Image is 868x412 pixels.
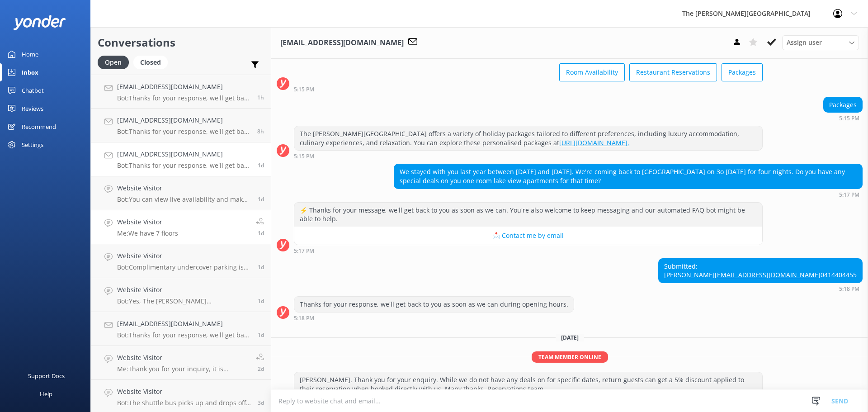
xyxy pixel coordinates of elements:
[556,334,584,341] span: [DATE]
[117,161,251,170] p: Bot: Thanks for your response, we'll get back to you as soon as we can during opening hours.
[839,286,859,292] strong: 5:18 PM
[40,385,52,403] div: Help
[28,367,65,385] div: Support Docs
[258,365,264,373] span: 09:39am 16-Aug-2025 (UTC +12:00) Pacific/Auckland
[294,297,574,312] div: Thanks for your response, we'll get back to you as soon as we can during opening hours.
[117,331,251,339] p: Bot: Thanks for your response, we'll get back to you as soon as we can during opening hours.
[22,99,43,118] div: Reviews
[294,227,762,245] button: 📩 Contact me by email
[294,372,762,396] div: [PERSON_NAME]. Thank you for your enquiry. While we do not have any deals on for specific dates, ...
[294,315,574,321] div: 05:18pm 17-Aug-2025 (UTC +12:00) Pacific/Auckland
[258,331,264,339] span: 05:56pm 16-Aug-2025 (UTC +12:00) Pacific/Auckland
[722,63,763,81] button: Packages
[559,138,629,147] a: [URL][DOMAIN_NAME].
[91,75,271,109] a: [EMAIL_ADDRESS][DOMAIN_NAME]Bot:Thanks for your response, we'll get back to you as soon as we can...
[294,154,314,159] strong: 5:15 PM
[91,278,271,312] a: Website VisitorBot:Yes, The [PERSON_NAME][GEOGRAPHIC_DATA] offers complimentary undercover parkin...
[659,259,862,283] div: Submitted: [PERSON_NAME] 0414404455
[117,115,250,125] h4: [EMAIL_ADDRESS][DOMAIN_NAME]
[117,387,251,397] h4: Website Visitor
[258,195,264,203] span: 10:45pm 16-Aug-2025 (UTC +12:00) Pacific/Auckland
[787,38,822,47] span: Assign user
[14,15,66,30] img: yonder-white-logo.png
[91,346,271,380] a: Website VisitorMe:Thank you for your inquiry, it is depending on the ages of kids. If a kid is [D...
[98,56,129,69] div: Open
[715,270,821,279] a: [EMAIL_ADDRESS][DOMAIN_NAME]
[22,63,38,81] div: Inbox
[117,94,250,102] p: Bot: Thanks for your response, we'll get back to you as soon as we can during opening hours.
[117,251,251,261] h4: Website Visitor
[117,217,178,227] h4: Website Visitor
[258,161,264,169] span: 05:18pm 17-Aug-2025 (UTC +12:00) Pacific/Auckland
[91,142,271,176] a: [EMAIL_ADDRESS][DOMAIN_NAME]Bot:Thanks for your response, we'll get back to you as soon as we can...
[394,164,862,188] div: We stayed with you last year between [DATE] and [DATE]. We're coming back to [GEOGRAPHIC_DATA] on...
[824,97,862,113] div: Packages
[22,136,43,154] div: Settings
[658,285,863,292] div: 05:18pm 17-Aug-2025 (UTC +12:00) Pacific/Auckland
[839,116,859,121] strong: 5:15 PM
[98,34,264,51] h2: Conversations
[22,81,44,99] div: Chatbot
[133,57,172,67] a: Closed
[258,399,264,407] span: 03:35pm 15-Aug-2025 (UTC +12:00) Pacific/Auckland
[532,351,608,363] span: Team member online
[294,86,763,92] div: 05:15pm 17-Aug-2025 (UTC +12:00) Pacific/Auckland
[294,153,763,159] div: 05:15pm 17-Aug-2025 (UTC +12:00) Pacific/Auckland
[117,285,251,295] h4: Website Visitor
[117,319,251,329] h4: [EMAIL_ADDRESS][DOMAIN_NAME]
[257,94,264,101] span: 03:40pm 18-Aug-2025 (UTC +12:00) Pacific/Auckland
[117,128,250,136] p: Bot: Thanks for your response, we'll get back to you as soon as we can during opening hours.
[559,63,625,81] button: Room Availability
[117,365,249,373] p: Me: Thank you for your inquiry, it is depending on the ages of kids. If a kid is [DEMOGRAPHIC_DAT...
[294,126,762,150] div: The [PERSON_NAME][GEOGRAPHIC_DATA] offers a variety of holiday packages tailored to different pre...
[117,195,251,204] p: Bot: You can view live availability and make your reservation online at [URL][DOMAIN_NAME].
[117,399,251,407] p: Bot: The shuttle bus picks up and drops off outside the [PERSON_NAME][GEOGRAPHIC_DATA], [STREET_A...
[117,149,251,159] h4: [EMAIL_ADDRESS][DOMAIN_NAME]
[258,297,264,305] span: 07:29pm 16-Aug-2025 (UTC +12:00) Pacific/Auckland
[257,128,264,135] span: 09:14am 18-Aug-2025 (UTC +12:00) Pacific/Auckland
[91,210,271,244] a: Website VisitorMe:We have 7 floors1d
[133,56,168,69] div: Closed
[839,192,859,198] strong: 5:17 PM
[294,247,763,254] div: 05:17pm 17-Aug-2025 (UTC +12:00) Pacific/Auckland
[91,312,271,346] a: [EMAIL_ADDRESS][DOMAIN_NAME]Bot:Thanks for your response, we'll get back to you as soon as we can...
[280,37,404,49] h3: [EMAIL_ADDRESS][DOMAIN_NAME]
[294,248,314,254] strong: 5:17 PM
[117,353,249,363] h4: Website Visitor
[117,82,250,92] h4: [EMAIL_ADDRESS][DOMAIN_NAME]
[22,118,56,136] div: Recommend
[258,263,264,271] span: 07:31pm 16-Aug-2025 (UTC +12:00) Pacific/Auckland
[91,109,271,142] a: [EMAIL_ADDRESS][DOMAIN_NAME]Bot:Thanks for your response, we'll get back to you as soon as we can...
[117,297,251,305] p: Bot: Yes, The [PERSON_NAME][GEOGRAPHIC_DATA] offers complimentary undercover parking for guests.
[258,229,264,237] span: 07:37pm 16-Aug-2025 (UTC +12:00) Pacific/Auckland
[117,229,178,237] p: Me: We have 7 floors
[98,57,133,67] a: Open
[823,115,863,121] div: 05:15pm 17-Aug-2025 (UTC +12:00) Pacific/Auckland
[294,203,762,227] div: ⚡ Thanks for your message, we'll get back to you as soon as we can. You're also welcome to keep m...
[782,35,859,50] div: Assign User
[394,191,863,198] div: 05:17pm 17-Aug-2025 (UTC +12:00) Pacific/Auckland
[117,183,251,193] h4: Website Visitor
[91,176,271,210] a: Website VisitorBot:You can view live availability and make your reservation online at [URL][DOMAI...
[91,244,271,278] a: Website VisitorBot:Complimentary undercover parking is available for guests at The [PERSON_NAME][...
[22,45,38,63] div: Home
[294,87,314,92] strong: 5:15 PM
[629,63,717,81] button: Restaurant Reservations
[117,263,251,271] p: Bot: Complimentary undercover parking is available for guests at The [PERSON_NAME][GEOGRAPHIC_DAT...
[294,316,314,321] strong: 5:18 PM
